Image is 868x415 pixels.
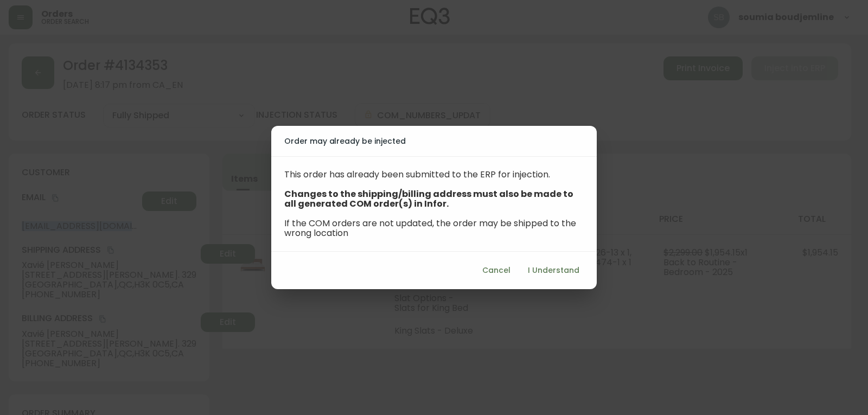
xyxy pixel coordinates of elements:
span: I Understand [528,264,579,277]
p: This order has already been submitted to the ERP for injection. If the COM orders are not updated... [284,170,584,238]
b: Changes to the shipping/billing address must also be made to all generated COM order(s) in Infor. [284,188,573,210]
h2: Order may already be injected [284,135,584,148]
span: Cancel [482,264,510,277]
button: I Understand [524,260,584,280]
button: Cancel [478,260,515,280]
